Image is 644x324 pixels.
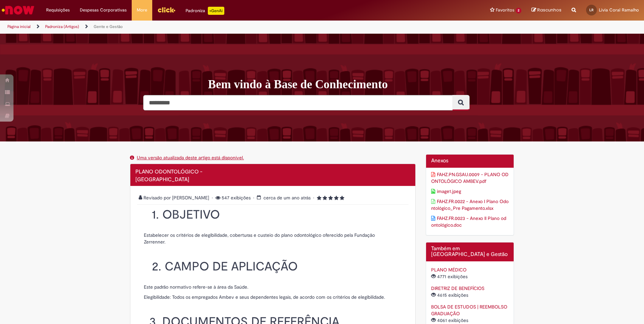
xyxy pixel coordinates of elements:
i: 5 [340,196,344,200]
span: Rascunhos [537,7,561,13]
a: DIRETRIZ DE BENEFÍCIOS [431,285,484,291]
p: Elegibilidade: Todos os empregados Ambev e seus dependentes legais, de acordo com os critérios de... [144,294,407,300]
p: Estabelecer os critérios de elegibilidade, coberturas e custeio do plano odontológico oferecido p... [144,232,381,245]
span: Livia Coral Ramalho [599,7,639,13]
a: Rascunhos [532,7,561,13]
a: Padroniza (Artigos) [45,24,79,29]
span: 4615 exibições [431,292,470,298]
p: +GenAi [208,7,224,15]
span: • [212,195,214,201]
span: Despesas Corporativas [80,7,127,13]
a: Uma versão atualizada deste artigo está disponível. [137,155,244,161]
input: Pesquisar [143,95,453,110]
span: cerca de um ano atrás [263,195,311,201]
i: 3 [328,196,333,200]
a: Página inicial [7,24,31,29]
a: BOLSA DE ESTUDOS | REEMBOLSO GRADUAÇÃO [431,304,507,317]
span: Classificação média do artigo - 5.0 estrelas [317,195,344,201]
h1: 1. OBJETIVO [152,208,407,222]
time: 17/04/2024 10:16:47 [263,195,311,201]
i: 4 [334,196,339,200]
img: click_logo_yellow_360x200.png [157,5,175,15]
p: Este padrão normativo refere-se à área da Saúde. [144,284,407,290]
a: Download de anexo image1.jpeg [431,188,509,195]
h2: Também em [GEOGRAPHIC_DATA] e Gestão [431,246,509,258]
span: 5 rating [313,195,344,201]
span: More [137,7,147,13]
ul: Trilhas de página [5,21,424,33]
div: Padroniza [186,7,224,15]
span: 4061 exibições [431,317,470,323]
span: LR [589,8,593,12]
span: • [253,195,256,201]
a: Download de anexo FAHZ.FR.0022 - Anexo I Plano Odontológico_Pre Pagamento.xlsx [431,198,509,212]
a: Download de anexo FAHZ.FR.0023 - Anexo II Plano odontológico.doc [431,215,509,228]
h1: Bem vindo à Base de Conhecimento [208,77,519,92]
h2: Anexos [431,158,509,164]
span: PLANO ODONTOLÓGICO - [GEOGRAPHIC_DATA] [135,168,202,183]
span: 4771 exibições [431,273,469,280]
span: • [313,195,316,201]
span: Revisado por [PERSON_NAME] [139,195,211,201]
span: Favoritos [496,7,514,13]
span: 2 [516,8,521,13]
a: PLANO MÉDICO [431,267,466,273]
button: Pesquisar [452,95,470,110]
i: 1 [317,196,321,200]
span: Requisições [46,7,70,13]
a: Gente e Gestão [94,24,123,29]
a: Download de anexo FAHZ.PN.GSAU.0009 - PLANO ODONTOLÓGICO AMBEV.pdf [431,171,509,185]
i: 2 [323,196,327,200]
ul: Anexos [431,169,509,230]
span: 547 exibições [212,195,252,201]
img: ServiceNow [1,3,35,17]
h1: 2. CAMPO DE APLICAÇÃO [152,260,407,273]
